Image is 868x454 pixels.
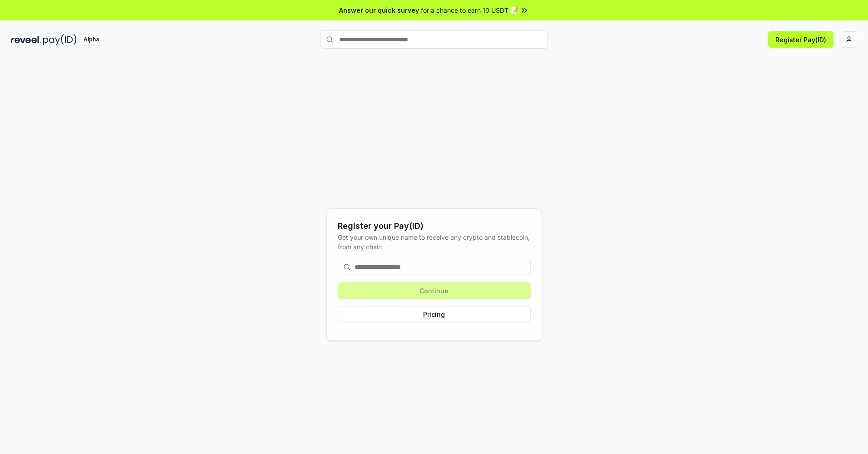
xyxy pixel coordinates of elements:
img: reveel_dark [11,34,41,45]
div: Get your own unique name to receive any crypto and stablecoin, from any chain [338,232,531,252]
div: Register your Pay(ID) [338,220,531,232]
button: Pricing [338,306,531,322]
button: Register Pay(ID) [768,31,833,48]
img: pay_id [43,34,77,45]
span: for a chance to earn 10 USDT 📝 [421,5,518,15]
div: Alpha [79,34,104,45]
span: Answer our quick survey [339,5,419,15]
